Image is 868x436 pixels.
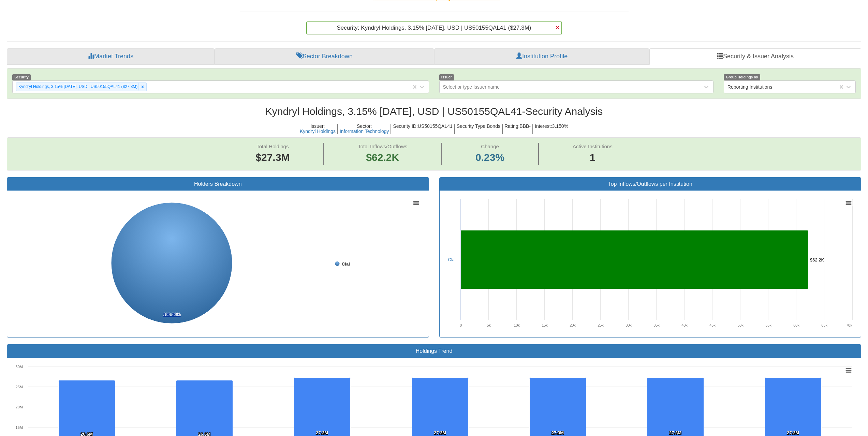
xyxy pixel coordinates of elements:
[787,430,799,435] tspan: 27.3M
[163,312,181,317] tspan: 100.00%
[12,74,31,80] span: Security
[12,348,856,354] h3: Holdings Trend
[300,129,336,134] button: Kyndryl Holdings
[649,48,861,65] a: Security & Issuer Analysis
[727,84,773,90] div: Reporting Institutions
[448,257,456,262] a: Clal
[542,323,548,327] text: 15k
[598,323,604,327] text: 25k
[487,323,491,327] text: 5k
[338,124,392,134] h5: Sector :
[475,150,504,165] span: 0.23%
[551,430,564,435] tspan: 27.3M
[846,323,852,327] text: 70k
[737,323,744,327] text: 50k
[821,323,827,327] text: 65k
[481,144,499,149] span: Change
[12,181,424,187] h3: Holders Breakdown
[514,323,520,327] text: 10k
[298,124,338,134] h5: Issuer :
[455,124,503,134] h5: Security Type : Bonds
[337,25,531,31] span: Security: ‎Kyndryl Holdings, 3.15% [DATE], USD | US50155QAL41 ‎($27.3M)‏
[340,129,389,134] button: Information Technology
[256,144,289,149] span: Total Holdings
[16,405,23,409] text: 20M
[16,385,23,389] text: 25M
[366,152,399,163] span: $62.2K
[681,323,688,327] text: 40k
[342,261,350,267] tspan: Clal
[653,323,660,327] text: 35k
[556,25,559,31] span: ×
[533,124,570,134] h5: Interest : 3.150%
[573,150,613,165] span: 1
[391,124,455,134] h5: Security ID : US50155QAL41
[724,74,760,80] span: Group Holdings by
[810,257,824,262] tspan: $62.2K
[669,430,681,435] tspan: 27.3M
[626,323,632,327] text: 30k
[16,425,23,430] text: 15M
[215,48,434,65] a: Sector Breakdown
[556,22,561,34] span: Clear value
[765,323,771,327] text: 55k
[434,430,446,435] tspan: 27.3M
[255,152,290,163] span: $27.3M
[445,181,856,187] h3: Top Inflows/Outflows per Institution
[7,106,861,117] h2: Kyndryl Holdings, 3.15% [DATE], USD | US50155QAL41 - Security Analysis
[358,144,407,149] span: Total Inflows/Outflows
[316,430,328,435] tspan: 27.3M
[443,84,500,90] div: Select or type Issuer name
[16,365,23,369] text: 30M
[573,144,613,149] span: Active Institutions
[709,323,716,327] text: 45k
[793,323,799,327] text: 60k
[570,323,576,327] text: 20k
[439,74,454,80] span: Issuer
[16,83,138,91] div: Kyndryl Holdings, 3.15% [DATE], USD | US50155QAL41 ($27.3M)
[459,323,461,327] text: 0
[434,48,649,65] a: Institution Profile
[503,124,533,134] h5: Rating : BBB-
[7,48,215,65] a: Market Trends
